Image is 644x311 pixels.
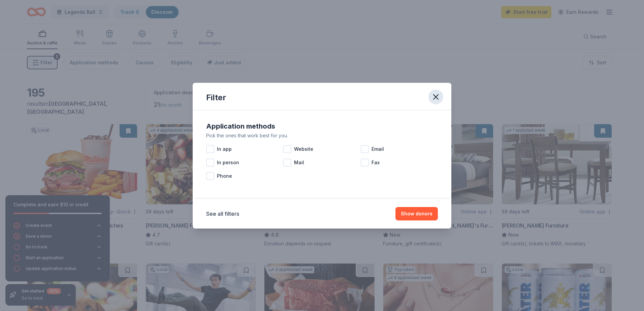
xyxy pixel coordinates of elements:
span: Website [294,145,313,153]
span: In person [217,159,239,167]
span: Mail [294,159,304,167]
button: See all filters [206,210,239,218]
div: Filter [206,92,226,103]
span: Phone [217,172,232,180]
span: Email [372,145,384,153]
button: Show donors [395,207,438,220]
div: Application methods [206,121,438,132]
div: Pick the ones that work best for you. [206,132,438,140]
span: Fax [372,159,380,167]
span: In app [217,145,232,153]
